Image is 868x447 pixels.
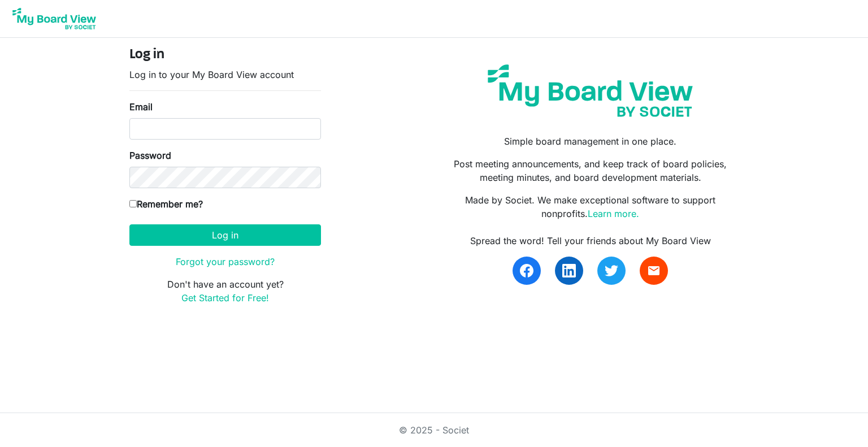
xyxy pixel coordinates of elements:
div: Spread the word! Tell your friends about My Board View [442,234,739,248]
p: Log in to your My Board View account [129,68,321,81]
span: email [647,264,661,277]
a: Learn more. [588,208,639,219]
input: Remember me? [129,200,137,207]
img: my-board-view-societ.svg [479,56,701,125]
label: Email [129,100,153,114]
button: Log in [129,224,321,246]
p: Don't have an account yet? [129,277,321,305]
img: My Board View Logo [9,5,99,33]
p: Simple board management in one place. [442,134,739,148]
h4: Log in [129,47,321,63]
a: email [640,257,668,285]
img: linkedin.svg [562,264,576,277]
p: Post meeting announcements, and keep track of board policies, meeting minutes, and board developm... [442,157,739,184]
label: Password [129,149,171,162]
a: © 2025 - Societ [399,424,469,436]
a: Forgot your password? [176,256,275,267]
p: Made by Societ. We make exceptional software to support nonprofits. [442,193,739,220]
a: Get Started for Free! [181,292,269,303]
img: twitter.svg [605,264,618,277]
img: facebook.svg [520,264,533,277]
label: Remember me? [129,197,203,211]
